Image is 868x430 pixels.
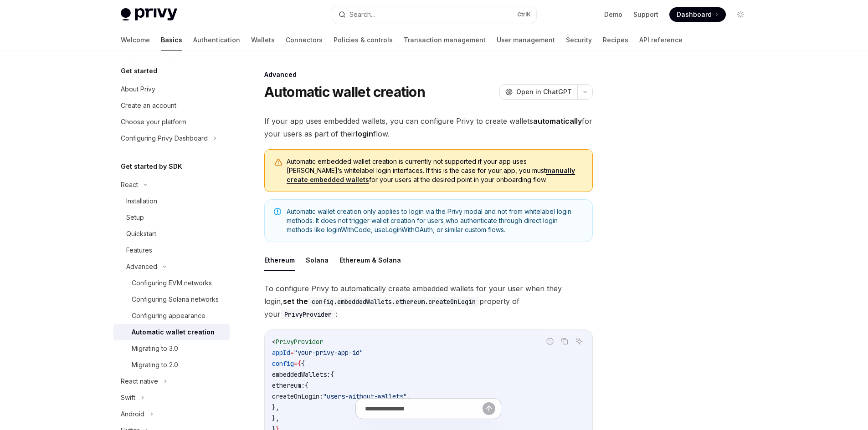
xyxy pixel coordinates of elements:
[113,373,230,390] button: React native
[264,84,425,100] h1: Automatic wallet creation
[294,359,298,368] span: =
[308,297,479,307] code: config.embeddedWallets.ethereum.createOnLogin
[365,399,483,419] input: Ask a question...
[121,8,177,21] img: light logo
[604,10,622,19] a: Demo
[132,278,212,288] div: Configuring EVM networks
[633,10,658,19] a: Support
[132,327,215,338] div: Automatic wallet creation
[290,349,294,357] span: =
[113,177,230,193] button: React
[126,261,157,272] div: Advanced
[113,81,230,97] a: About Privy
[483,402,495,415] button: Send message
[113,97,230,114] a: Create an account
[126,245,152,256] div: Features
[639,29,683,51] a: API reference
[121,133,208,144] div: Configuring Privy Dashboard
[281,309,335,319] code: PrivyProvider
[113,258,230,275] button: Advanced
[121,100,176,111] div: Create an account
[121,29,150,51] a: Welcome
[121,66,157,76] h5: Get started
[264,70,593,79] div: Advanced
[113,242,230,258] a: Features
[121,376,158,387] div: React native
[113,209,230,226] a: Setup
[330,370,334,379] span: {
[603,29,628,51] a: Recipes
[121,179,138,190] div: React
[193,29,240,51] a: Authentication
[121,84,155,95] div: About Privy
[283,297,479,306] strong: set the
[294,349,363,357] span: "your-privy-app-id"
[301,359,305,368] span: {
[264,115,593,140] span: If your app uses embedded wallets, you can configure Privy to create wallets for your users as pa...
[272,359,294,368] span: config
[272,349,290,357] span: appId
[287,157,583,184] span: Automatic embedded wallet creation is currently not supported if your app uses [PERSON_NAME]’s wh...
[323,392,407,400] span: "users-without-wallets"
[113,114,230,130] a: Choose your platform
[272,392,323,400] span: createOnLogin:
[733,7,748,22] button: Toggle dark mode
[404,29,486,51] a: Transaction management
[113,340,230,357] a: Migrating to 3.0
[274,158,283,167] svg: Warning
[516,87,572,96] span: Open in ChatGPT
[544,335,556,347] button: Report incorrect code
[533,116,582,126] strong: automatically
[132,294,219,305] div: Configuring Solana networks
[121,116,186,127] div: Choose your platform
[334,29,393,51] a: Policies & controls
[132,310,205,321] div: Configuring appearance
[272,370,330,379] span: embeddedWallets:
[499,84,577,100] button: Open in ChatGPT
[669,7,726,22] a: Dashboard
[272,381,305,390] span: ethereum:
[121,409,144,420] div: Android
[286,29,323,51] a: Connectors
[497,29,555,51] a: User management
[274,208,281,215] svg: Note
[132,343,178,354] div: Migrating to 3.0
[272,338,276,346] span: <
[339,249,401,271] button: Ethereum & Solana
[132,359,178,370] div: Migrating to 2.0
[306,249,329,271] button: Solana
[113,226,230,242] a: Quickstart
[566,29,592,51] a: Security
[349,9,375,20] div: Search...
[305,381,308,390] span: {
[113,390,230,406] button: Swift
[126,228,156,239] div: Quickstart
[113,193,230,209] a: Installation
[113,324,230,340] a: Automatic wallet creation
[121,161,182,172] h5: Get started by SDK
[113,357,230,373] a: Migrating to 2.0
[161,29,182,51] a: Basics
[573,335,585,347] button: Ask AI
[251,29,275,51] a: Wallets
[126,212,144,223] div: Setup
[276,338,323,346] span: PrivyProvider
[287,207,583,234] span: Automatic wallet creation only applies to login via the Privy modal and not from whitelabel login...
[332,6,536,23] button: Search...CtrlK
[677,10,712,19] span: Dashboard
[113,130,230,147] button: Configuring Privy Dashboard
[126,196,157,207] div: Installation
[113,291,230,308] a: Configuring Solana networks
[121,392,135,403] div: Swift
[356,129,373,138] strong: login
[113,406,230,422] button: Android
[298,359,301,368] span: {
[113,308,230,324] a: Configuring appearance
[517,11,531,18] span: Ctrl K
[113,275,230,291] a: Configuring EVM networks
[407,392,411,400] span: ,
[559,335,570,347] button: Copy the contents from the code block
[264,282,593,320] span: To configure Privy to automatically create embedded wallets for your user when they login, proper...
[264,249,295,271] button: Ethereum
